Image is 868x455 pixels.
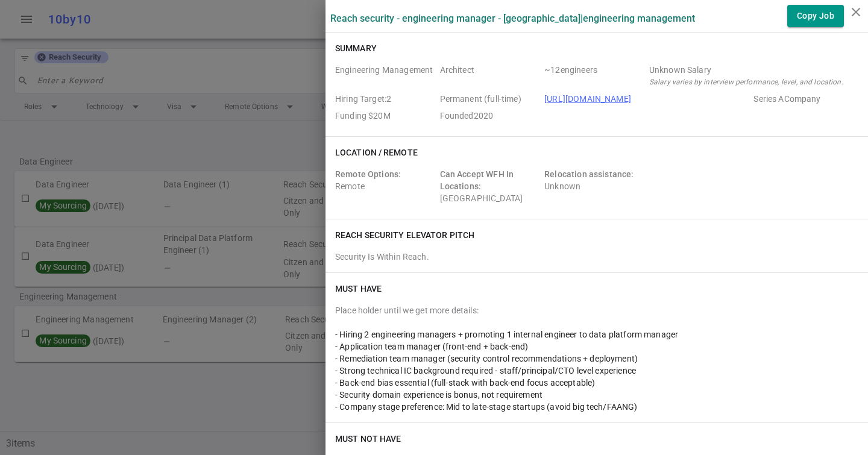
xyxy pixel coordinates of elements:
span: Job Type [440,93,540,105]
h6: Summary [335,42,377,54]
div: Remote [335,168,435,204]
label: Reach Security - Engineering Manager - [GEOGRAPHIC_DATA] | Engineering Management [330,13,695,24]
span: Relocation assistance: [544,169,634,179]
span: Employer Founding [335,110,435,122]
span: - Hiring 2 engineering managers + promoting 1 internal engineer to data platform manager [335,330,678,339]
span: Employer Founded [440,110,540,122]
span: Company URL [544,93,749,105]
span: - Strong technical IC background required - staff/principal/CTO level experience [335,366,636,375]
i: Salary varies by interview performance, level, and location. [649,78,843,86]
h6: Must Have [335,283,382,295]
span: Level [440,64,540,88]
span: Roles [335,64,435,88]
span: Remote Options: [335,169,401,179]
span: - Remediation team manager (security control recommendations + deployment) [335,354,638,363]
div: Place holder until we get more details: [335,304,858,316]
div: Salary Range [649,64,854,76]
h6: Must NOT Have [335,433,401,445]
span: - Security domain experience is bonus, not requirement [335,390,542,400]
span: - Back-end bias essential (full-stack with back-end focus acceptable) [335,378,595,388]
div: Unknown [544,168,644,204]
span: Hiring Target [335,93,435,105]
button: Copy Job [787,5,844,27]
h6: Reach Security elevator pitch [335,229,474,241]
span: Employer Stage e.g. Series A [753,93,854,105]
div: [GEOGRAPHIC_DATA] [440,168,540,204]
span: - Company stage preference: Mid to late-stage startups (avoid big tech/FAANG) [335,402,638,412]
span: - Application team manager (front-end + back-end) [335,342,528,351]
a: [URL][DOMAIN_NAME] [544,94,631,104]
h6: Location / Remote [335,146,418,158]
span: Can Accept WFH In Locations: [440,169,514,191]
span: Team Count [544,64,644,88]
i: close [849,5,863,19]
div: Security Is Within Reach. [335,251,858,263]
